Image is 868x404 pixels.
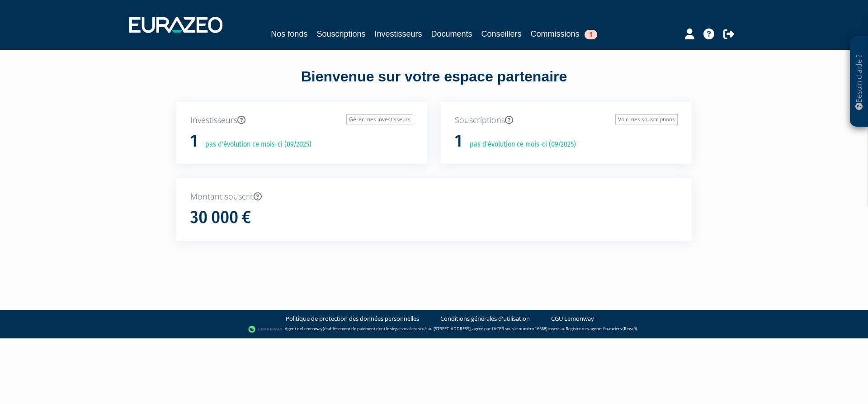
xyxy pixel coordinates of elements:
a: Voir mes souscriptions [615,114,678,124]
a: Gérer mes investisseurs [346,114,413,124]
a: Conditions générales d'utilisation [440,314,530,323]
a: Souscriptions [316,28,365,40]
h1: 1 [455,132,462,151]
a: Politique de protection des données personnelles [286,314,419,323]
span: 1 [585,30,597,39]
div: Bienvenue sur votre espace partenaire [170,67,698,102]
a: CGU Lemonway [551,314,594,323]
img: 1732889491-logotype_eurazeo_blanc_rvb.png [129,17,222,33]
p: Montant souscrit [190,191,678,203]
div: - Agent de (établissement de paiement dont le siège social est situé au [STREET_ADDRESS], agréé p... [9,325,859,334]
p: pas d'évolution ce mois-ci (09/2025) [199,139,311,150]
img: logo-lemonway.png [248,325,283,334]
a: Commissions1 [531,28,597,40]
h1: 30 000 € [190,208,251,227]
p: Besoin d'aide ? [854,41,864,123]
p: pas d'évolution ce mois-ci (09/2025) [463,139,576,150]
a: Investisseurs [374,28,422,40]
p: Investisseurs [190,114,413,126]
a: Lemonway [302,326,323,332]
a: Conseillers [481,28,522,40]
a: Nos fonds [271,28,307,40]
a: Registre des agents financiers (Regafi) [566,326,637,332]
a: Documents [431,28,472,40]
h1: 1 [190,132,198,151]
p: Souscriptions [455,114,678,126]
